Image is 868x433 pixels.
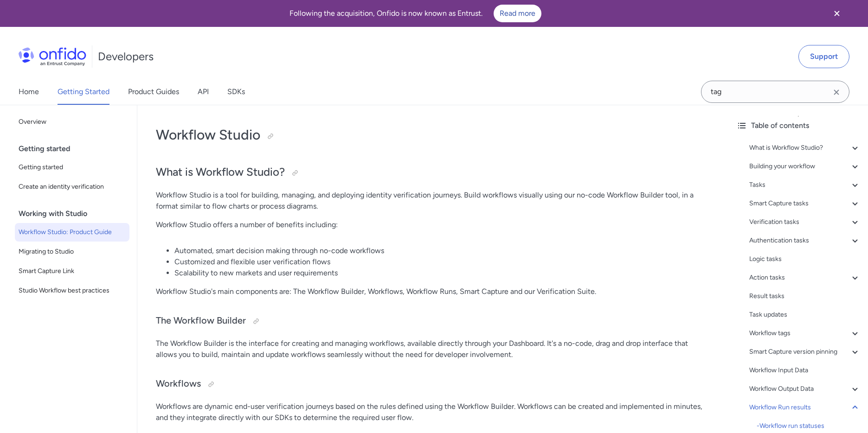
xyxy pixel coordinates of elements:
span: Create an identity verification [19,181,126,192]
div: Following the acquisition, Onfido is now known as Entrust. [11,5,820,22]
a: Read more [494,5,541,22]
a: Smart Capture tasks [749,198,861,209]
a: Authentication tasks [749,235,861,246]
a: Smart Capture version pinning [749,346,861,357]
a: Workflow Studio: Product Guide [15,223,129,242]
a: Smart Capture Link [15,262,129,280]
a: Support [798,45,849,68]
li: Automated, smart decision making through no-code workflows [174,245,710,256]
a: What is Workflow Studio? [749,142,861,153]
a: Getting started [15,158,129,177]
span: Studio Workflow best practices [19,285,126,296]
a: -Workflow run statuses [757,420,861,432]
span: Smart Capture Link [19,266,126,277]
p: Workflow Studio is a tool for building, managing, and deploying identity verification journeys. B... [156,190,710,212]
a: Task updates [749,309,861,320]
li: Scalability to new markets and user requirements [174,267,710,279]
a: Migrating to Studio [15,242,129,261]
span: Getting started [19,162,126,173]
button: Close banner [820,2,854,25]
a: Verification tasks [749,216,861,228]
div: Getting started [19,140,133,158]
img: Onfido Logo [19,47,86,66]
a: Result tasks [749,291,861,302]
a: Tasks [749,179,861,191]
a: Logic tasks [749,254,861,265]
a: Overview [15,113,129,131]
h3: Workflows [156,377,710,392]
svg: Clear search field button [831,87,842,98]
a: Action tasks [749,272,861,283]
a: Building your workflow [749,161,861,172]
a: Getting Started [58,79,109,105]
h3: The Workflow Builder [156,314,710,329]
span: Overview [19,116,126,127]
a: Product Guides [128,79,179,105]
a: Workflow tags [749,328,861,339]
p: The Workflow Builder is the interface for creating and managing workflows, available directly thr... [156,338,710,360]
div: Table of contents [736,120,861,131]
p: Workflow Studio offers a number of benefits including: [156,219,710,230]
span: Migrating to Studio [19,246,126,257]
a: Workflow Output Data [749,383,861,395]
span: Workflow Studio: Product Guide [19,227,126,238]
a: SDKs [227,79,245,105]
h1: Workflow Studio [156,126,710,144]
h1: Developers [98,49,154,64]
a: Workflow Input Data [749,365,861,376]
a: Create an identity verification [15,178,129,196]
a: Studio Workflow best practices [15,281,129,300]
a: Home [19,79,39,105]
svg: Close banner [831,8,842,19]
a: Workflow Run results [749,402,861,413]
p: Workflow Studio's main components are: The Workflow Builder, Workflows, Workflow Runs, Smart Capt... [156,286,710,297]
h2: What is Workflow Studio? [156,165,710,180]
li: Customized and flexible user verification flows [174,256,710,267]
p: Workflows are dynamic end-user verification journeys based on the rules defined using the Workflo... [156,401,710,423]
input: Onfido search input field [701,81,849,103]
div: - Workflow run statuses [757,420,861,432]
div: Working with Studio [19,204,133,223]
a: API [198,79,209,105]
